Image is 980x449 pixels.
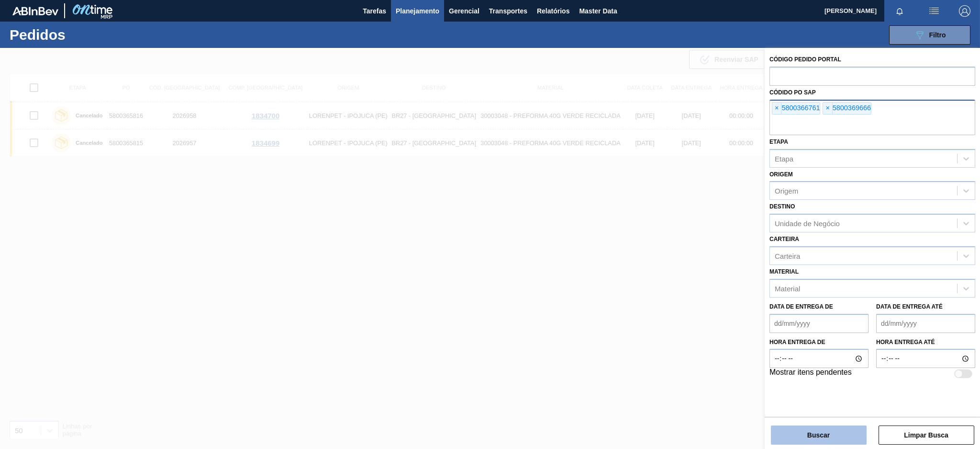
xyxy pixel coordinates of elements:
div: Etapa [775,154,793,162]
input: dd/mm/yyyy [769,314,869,333]
img: TNhmsLtSVTkK8tSr43FrP2fwEKptu5GPRR3wAAAABJRU5ErkJggg== [12,7,58,15]
input: dd/mm/yyyy [876,314,975,333]
label: Data de Entrega até [876,303,943,310]
label: Etapa [769,138,788,145]
button: Notificações [884,4,915,18]
label: Carteira [769,236,799,242]
label: Hora entrega até [876,335,975,349]
span: Relatórios [537,5,569,17]
img: Logout [959,5,970,17]
span: × [823,103,832,114]
img: userActions [928,5,940,17]
label: Data de Entrega de [769,303,833,310]
label: Destino [769,203,795,210]
label: Hora entrega de [769,335,869,349]
span: Tarefas [363,5,386,17]
span: × [772,103,781,114]
span: Gerencial [449,5,479,17]
span: Planejamento [396,5,439,17]
label: Material [769,268,799,275]
div: Origem [775,187,798,195]
span: Filtro [929,31,946,39]
div: Unidade de Negócio [775,219,840,228]
label: Mostrar itens pendentes [769,368,852,380]
label: Códido PO SAP [769,89,816,96]
button: Filtro [889,25,970,45]
label: Origem [769,171,793,178]
span: Master Data [579,5,617,17]
label: Código Pedido Portal [769,56,841,63]
span: Transportes [489,5,527,17]
div: Material [775,284,800,292]
div: Carteira [775,252,800,260]
div: 5800369666 [823,102,871,115]
div: 5800366761 [772,102,820,115]
h1: Pedidos [10,29,154,40]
